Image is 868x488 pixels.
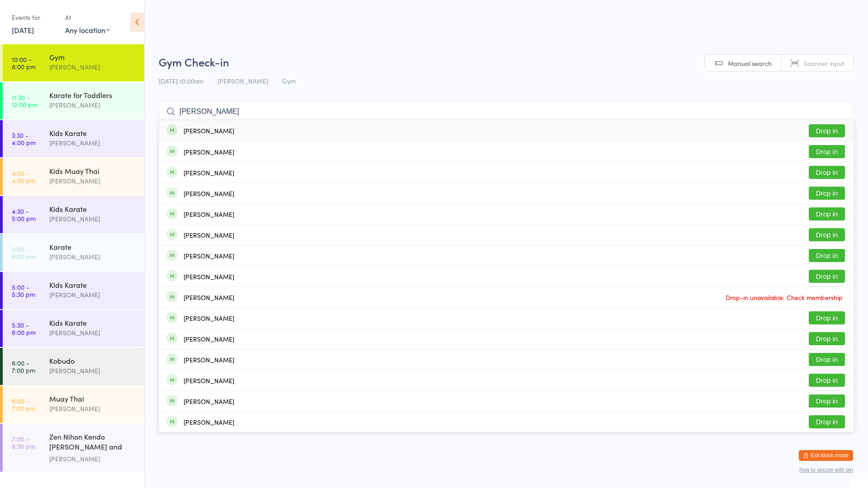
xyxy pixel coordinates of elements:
[809,207,845,221] button: Drop in
[3,82,144,119] a: 11:30 -12:00 pmKarate for Toddlers[PERSON_NAME]
[809,249,845,262] button: Drop in
[809,187,845,200] button: Drop in
[809,145,845,158] button: Drop in
[799,450,853,461] button: Exit kiosk mode
[184,314,234,322] div: [PERSON_NAME]
[49,100,137,110] div: [PERSON_NAME]
[184,377,234,384] div: [PERSON_NAME]
[12,169,35,184] time: 4:00 - 4:30 pm
[282,76,296,85] span: Gym
[799,467,853,473] button: how to secure with pin
[12,10,56,25] div: Events for
[3,44,144,81] a: 10:00 -8:00 pmGym[PERSON_NAME]
[184,127,234,134] div: [PERSON_NAME]
[184,211,234,218] div: [PERSON_NAME]
[65,10,110,25] div: At
[723,291,845,304] span: Drop-in unavailable: Check membership
[184,418,234,426] div: [PERSON_NAME]
[3,348,144,385] a: 6:00 -7:00 pmKobudo[PERSON_NAME]
[49,128,137,138] div: Kids Karate
[809,374,845,387] button: Drop in
[3,120,144,157] a: 3:30 -4:00 pmKids Karate[PERSON_NAME]
[49,432,137,454] div: Zen Nihon Kendo [PERSON_NAME] and Jodo
[184,148,234,155] div: [PERSON_NAME]
[809,353,845,366] button: Drop in
[49,290,137,300] div: [PERSON_NAME]
[809,270,845,283] button: Drop in
[49,454,137,464] div: [PERSON_NAME]
[49,62,137,72] div: [PERSON_NAME]
[3,424,144,472] a: 7:00 -8:30 pmZen Nihon Kendo [PERSON_NAME] and Jodo[PERSON_NAME]
[49,404,137,414] div: [PERSON_NAME]
[49,204,137,214] div: Kids Karate
[12,283,35,298] time: 5:00 - 5:30 pm
[809,124,845,137] button: Drop in
[804,59,844,68] span: Scanner input
[809,311,845,324] button: Drop in
[184,231,234,239] div: [PERSON_NAME]
[159,54,854,69] h2: Gym Check-in
[49,214,137,224] div: [PERSON_NAME]
[12,321,36,336] time: 5:30 - 6:00 pm
[728,59,772,68] span: Manual search
[3,310,144,347] a: 5:30 -6:00 pmKids Karate[PERSON_NAME]
[49,366,137,376] div: [PERSON_NAME]
[49,242,137,252] div: Karate
[49,394,137,404] div: Muay Thai
[49,52,137,62] div: Gym
[12,435,35,450] time: 7:00 - 8:30 pm
[3,272,144,309] a: 5:00 -5:30 pmKids Karate[PERSON_NAME]
[49,280,137,290] div: Kids Karate
[809,332,845,345] button: Drop in
[184,169,234,176] div: [PERSON_NAME]
[3,196,144,233] a: 4:30 -5:00 pmKids Karate[PERSON_NAME]
[184,294,234,301] div: [PERSON_NAME]
[49,166,137,176] div: Kids Muay Thai
[217,76,268,85] span: [PERSON_NAME]
[12,397,35,412] time: 6:00 - 7:00 pm
[12,207,36,222] time: 4:30 - 5:00 pm
[159,101,854,122] input: Search
[809,166,845,179] button: Drop in
[184,252,234,259] div: [PERSON_NAME]
[809,394,845,408] button: Drop in
[49,318,137,328] div: Kids Karate
[49,90,137,100] div: Karate for Toddlers
[12,245,36,260] time: 5:00 - 6:00 pm
[3,234,144,271] a: 5:00 -6:00 pmKarate[PERSON_NAME]
[184,398,234,405] div: [PERSON_NAME]
[49,176,137,186] div: [PERSON_NAME]
[184,335,234,343] div: [PERSON_NAME]
[12,131,36,146] time: 3:30 - 4:00 pm
[184,190,234,197] div: [PERSON_NAME]
[184,273,234,280] div: [PERSON_NAME]
[12,94,38,108] time: 11:30 - 12:00 pm
[49,138,137,148] div: [PERSON_NAME]
[3,386,144,423] a: 6:00 -7:00 pmMuay Thai[PERSON_NAME]
[12,56,36,70] time: 10:00 - 8:00 pm
[49,328,137,338] div: [PERSON_NAME]
[809,415,845,428] button: Drop in
[12,359,35,374] time: 6:00 - 7:00 pm
[3,158,144,195] a: 4:00 -4:30 pmKids Muay Thai[PERSON_NAME]
[12,25,34,35] a: [DATE]
[159,76,203,85] span: [DATE] 10:00am
[49,356,137,366] div: Kobudo
[65,25,110,35] div: Any location
[184,356,234,363] div: [PERSON_NAME]
[809,228,845,241] button: Drop in
[49,252,137,262] div: [PERSON_NAME]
